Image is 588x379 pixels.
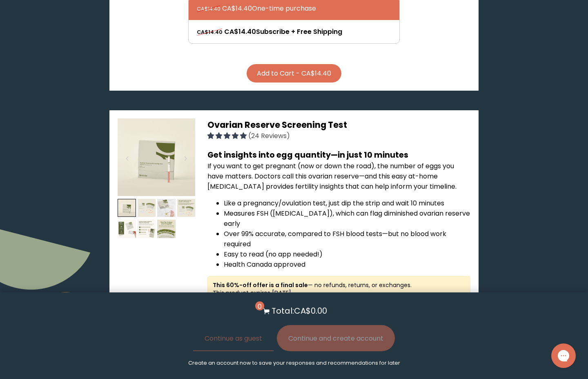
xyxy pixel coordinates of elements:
button: Continue as guest [193,325,274,351]
img: thumbnail image [118,199,136,217]
span: (24 Reviews) [248,131,290,140]
img: thumbnail image [177,199,196,217]
img: thumbnail image [118,118,195,196]
p: Total: CA$0.00 [272,305,327,317]
img: thumbnail image [118,220,136,238]
li: Measures FSH ([MEDICAL_DATA]), which can flag diminished ovarian reserve early [224,208,470,229]
strong: This 60%-off offer is a final sale [213,281,308,289]
iframe: Gorgias live chat messenger [547,341,580,371]
button: Add to Cart - CA$14.40 [247,64,341,82]
li: Like a pregnancy/ovulation test, just dip the strip and wait 10 minutes [224,198,470,208]
li: Easy to read (no app needed!) [224,249,470,259]
span: Ovarian Reserve Screening Test [207,119,347,131]
img: thumbnail image [157,199,176,217]
button: Continue and create account [277,325,395,351]
li: Health Canada approved [224,259,470,270]
b: Get insights into egg quantity—in just 10 minutes [207,149,408,161]
p: Create an account now to save your responses and recommendations for later [188,359,400,367]
span: 0 [255,301,264,310]
img: thumbnail image [138,199,156,217]
img: thumbnail image [157,220,176,238]
img: thumbnail image [138,220,156,238]
li: Over 99% accurate, compared to FSH blood tests—but no blood work required [224,229,470,249]
p: If you want to get pregnant (now or down the road), the number of eggs you have matters. Doctors ... [207,161,470,192]
span: 4.92 stars [207,131,248,140]
div: — no refunds, returns, or exchanges. This product expires [DATE] [207,276,470,303]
